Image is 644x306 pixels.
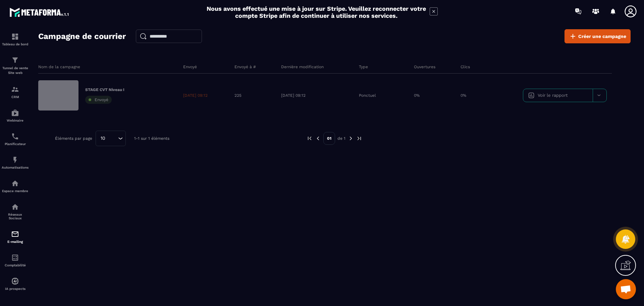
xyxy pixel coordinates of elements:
div: Search for option [96,131,126,146]
a: automationsautomationsWebinaire [2,104,29,127]
img: automations [11,109,19,117]
img: next [348,135,354,141]
h2: Campagne de courrier [38,30,126,43]
p: Clics [461,64,470,70]
p: CRM [2,95,29,99]
div: Ouvrir le chat [616,279,636,299]
p: IA prospects [2,287,29,291]
p: Automatisations [2,166,29,169]
p: 01 [323,132,335,145]
p: Réseaux Sociaux [2,213,29,220]
p: 1-1 sur 1 éléments [134,136,169,141]
a: automationsautomationsAutomatisations [2,151,29,174]
span: Voir le rapport [538,93,568,98]
a: accountantaccountantComptabilité [2,249,29,272]
img: formation [11,85,19,93]
p: E-mailing [2,240,29,244]
p: 0% [461,93,466,98]
img: prev [315,135,321,141]
span: Envoyé [95,97,108,102]
p: 0% [414,93,420,98]
a: emailemailE-mailing [2,225,29,249]
p: Ponctuel [359,93,376,98]
p: Tunnel de vente Site web [2,66,29,75]
a: formationformationTableau de bord [2,28,29,51]
img: social-network [11,203,19,211]
img: prev [307,135,313,141]
p: de 1 [337,136,345,141]
img: email [11,230,19,238]
input: Search for option [108,135,116,142]
span: Créer une campagne [578,33,626,40]
img: scheduler [11,132,19,140]
a: formationformationCRM [2,80,29,104]
img: automations [11,156,19,164]
p: STAGE CVT Niveau I [85,87,124,92]
span: 10 [98,135,108,142]
p: [DATE] 09:12 [281,93,306,98]
a: automationsautomationsEspace membre [2,174,29,198]
p: Comptabilité [2,263,29,267]
img: automations [11,277,19,285]
p: Envoyé [183,64,197,70]
a: Voir le rapport [523,89,593,102]
img: formation [11,33,19,41]
p: Webinaire [2,119,29,122]
p: Nom de la campagne [38,64,80,70]
p: Ouvertures [414,64,435,70]
p: Dernière modification [281,64,324,70]
h2: Nous avons effectué une mise à jour sur Stripe. Veuillez reconnecter votre compte Stripe afin de ... [206,5,426,19]
p: Éléments par page [55,136,92,141]
img: logo [9,6,70,18]
a: Créer une campagne [565,29,631,43]
a: social-networksocial-networkRéseaux Sociaux [2,198,29,225]
p: Tableau de bord [2,42,29,46]
p: Espace membre [2,189,29,193]
p: Envoyé à # [234,64,256,70]
p: Planificateur [2,142,29,146]
img: automations [11,179,19,187]
p: [DATE] 09:12 [183,93,208,98]
p: 225 [234,93,241,98]
a: formationformationTunnel de vente Site web [2,51,29,80]
img: accountant [11,254,19,262]
img: formation [11,56,19,64]
a: schedulerschedulerPlanificateur [2,127,29,151]
img: icon [528,92,534,98]
p: Type [359,64,368,70]
img: next [356,135,362,141]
